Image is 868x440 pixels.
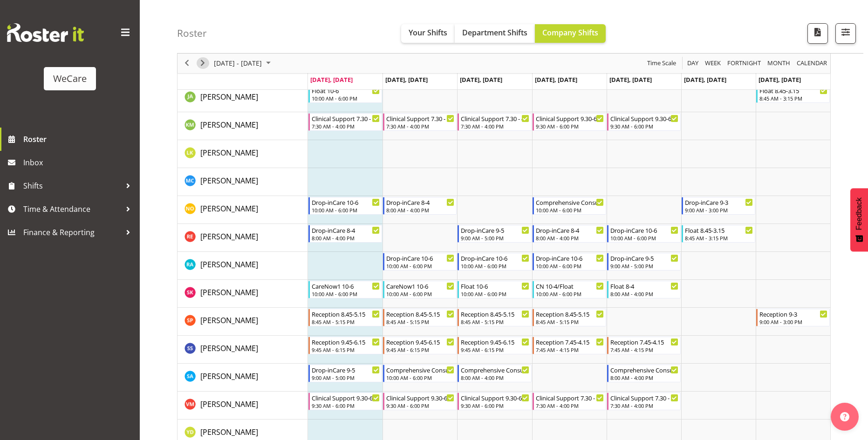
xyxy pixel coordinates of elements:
div: Clinical Support 7.30 - 4 [386,114,454,123]
div: Drop-inCare 9-5 [312,365,380,374]
div: Rachel Els"s event - Drop-inCare 8-4 Begin From Thursday, October 9, 2025 at 8:00:00 AM GMT+13:00... [533,225,606,243]
span: [PERSON_NAME] [200,148,258,158]
div: Drop-inCare 8-4 [312,225,380,235]
span: [DATE], [DATE] [684,75,726,84]
div: Drop-inCare 10-6 [461,253,529,263]
a: [PERSON_NAME] [200,91,258,102]
div: 8:45 AM - 5:15 PM [536,318,604,325]
div: 7:45 AM - 4:15 PM [610,346,678,353]
div: 8:45 AM - 5:15 PM [386,318,454,325]
td: Mary Childs resource [178,168,308,196]
div: Clinical Support 9.30-6 [536,114,604,123]
div: October 06 - 12, 2025 [211,54,276,73]
span: [PERSON_NAME] [200,176,258,186]
div: 8:00 AM - 4:00 PM [610,290,678,298]
button: Fortnight [726,58,763,69]
td: Sarah Abbott resource [178,364,308,392]
div: Clinical Support 9.30-6 [461,393,529,402]
div: 10:00 AM - 6:00 PM [312,290,380,298]
a: [PERSON_NAME] [200,287,258,298]
div: Drop-inCare 10-6 [386,253,454,263]
span: [DATE], [DATE] [609,75,652,84]
div: 8:45 AM - 5:15 PM [461,318,529,325]
div: Natasha Ottley"s event - Drop-inCare 9-3 Begin From Saturday, October 11, 2025 at 9:00:00 AM GMT+... [682,197,755,215]
span: [DATE], [DATE] [460,75,502,84]
a: [PERSON_NAME] [200,119,258,130]
div: Saahit Kour"s event - CareNow1 10-6 Begin From Monday, October 6, 2025 at 10:00:00 AM GMT+13:00 E... [308,281,382,298]
img: help-xxl-2.png [840,412,849,421]
button: Download a PDF of the roster according to the set date range. [807,23,828,44]
div: CN 10-4/Float [536,281,604,291]
button: Feedback - Show survey [850,188,868,251]
div: Saahit Kour"s event - CN 10-4/Float Begin From Thursday, October 9, 2025 at 10:00:00 AM GMT+13:00... [533,281,606,298]
div: Samantha Poultney"s event - Reception 8.45-5.15 Begin From Thursday, October 9, 2025 at 8:45:00 A... [533,309,606,326]
div: Saahit Kour"s event - CareNow1 10-6 Begin From Tuesday, October 7, 2025 at 10:00:00 AM GMT+13:00 ... [383,281,457,298]
div: 10:00 AM - 6:00 PM [312,206,380,214]
div: Clinical Support 7.30 - 4 [536,393,604,402]
div: Clinical Support 9.30-6 [386,393,454,402]
div: 8:00 AM - 4:00 PM [386,206,454,214]
td: Liandy Kritzinger resource [178,140,308,168]
div: 8:00 AM - 4:00 PM [312,234,380,242]
div: Sarah Abbott"s event - Comprehensive Consult 8-4 Begin From Wednesday, October 8, 2025 at 8:00:00... [458,365,531,382]
div: Rachna Anderson"s event - Drop-inCare 10-6 Begin From Wednesday, October 8, 2025 at 10:00:00 AM G... [458,253,531,271]
span: Finance & Reporting [23,225,121,239]
button: Department Shifts [455,24,535,43]
div: Reception 9.45-6.15 [461,337,529,346]
button: Previous [181,58,193,69]
div: 9:30 AM - 6:00 PM [312,402,380,409]
div: Reception 7.45-4.15 [610,337,678,346]
div: Drop-inCare 10-6 [610,225,678,235]
td: Sara Sherwin resource [178,336,308,364]
div: Clinical Support 7.30 - 4 [461,114,529,123]
a: [PERSON_NAME] [200,203,258,214]
div: Natasha Ottley"s event - Drop-inCare 10-6 Begin From Monday, October 6, 2025 at 10:00:00 AM GMT+1... [308,197,382,215]
td: Samantha Poultney resource [178,308,308,336]
div: Sara Sherwin"s event - Reception 7.45-4.15 Begin From Friday, October 10, 2025 at 7:45:00 AM GMT+... [607,337,681,354]
a: [PERSON_NAME] [200,231,258,242]
div: Viktoriia Molchanova"s event - Clinical Support 7.30 - 4 Begin From Thursday, October 9, 2025 at ... [533,393,606,410]
span: [DATE], [DATE] [385,75,428,84]
div: Drop-inCare 10-6 [312,197,380,207]
div: Jane Arps"s event - Float 8.45-3.15 Begin From Sunday, October 12, 2025 at 8:45:00 AM GMT+13:00 E... [756,85,830,103]
div: Saahit Kour"s event - Float 8-4 Begin From Friday, October 10, 2025 at 8:00:00 AM GMT+13:00 Ends ... [607,281,681,298]
span: [PERSON_NAME] [200,371,258,381]
div: Comprehensive Consult 10-6 [536,197,604,207]
div: 9:30 AM - 6:00 PM [461,402,529,409]
div: 9:00 AM - 5:00 PM [312,374,380,381]
span: [PERSON_NAME] [200,120,258,130]
span: calendar [796,58,828,69]
div: Sarah Abbott"s event - Comprehensive Consult 8-4 Begin From Friday, October 10, 2025 at 8:00:00 A... [607,365,681,382]
div: Kishendri Moodley"s event - Clinical Support 9.30-6 Begin From Thursday, October 9, 2025 at 9:30:... [533,113,606,131]
span: Day [686,58,699,69]
td: Rachel Els resource [178,224,308,252]
span: [DATE], [DATE] [535,75,577,84]
div: Viktoriia Molchanova"s event - Clinical Support 9.30-6 Begin From Wednesday, October 8, 2025 at 9... [458,393,531,410]
div: Samantha Poultney"s event - Reception 8.45-5.15 Begin From Wednesday, October 8, 2025 at 8:45:00 ... [458,309,531,326]
div: Drop-inCare 9-5 [610,253,678,263]
div: Clinical Support 7.30 - 4 [312,114,380,123]
div: Reception 8.45-5.15 [312,309,380,318]
a: [PERSON_NAME] [200,175,258,186]
div: Reception 9-3 [759,309,827,318]
div: Sara Sherwin"s event - Reception 9.45-6.15 Begin From Wednesday, October 8, 2025 at 9:45:00 AM GM... [458,337,531,354]
div: 10:00 AM - 6:00 PM [610,234,678,242]
div: Reception 9.45-6.15 [312,337,380,346]
div: Reception 7.45-4.15 [536,337,604,346]
div: Rachna Anderson"s event - Drop-inCare 10-6 Begin From Tuesday, October 7, 2025 at 10:00:00 AM GMT... [383,253,457,271]
div: Drop-inCare 8-4 [386,197,454,207]
button: Timeline Week [704,58,723,69]
button: Next [197,58,209,69]
a: [PERSON_NAME] [200,343,258,354]
div: 10:00 AM - 6:00 PM [386,262,454,270]
button: Timeline Month [766,58,792,69]
div: Rachel Els"s event - Drop-inCare 9-5 Begin From Wednesday, October 8, 2025 at 9:00:00 AM GMT+13:0... [458,225,531,243]
span: Fortnight [726,58,762,69]
span: [PERSON_NAME] [200,259,258,270]
div: Drop-inCare 9-3 [685,197,753,207]
div: 8:00 AM - 4:00 PM [461,374,529,381]
div: Rachel Els"s event - Drop-inCare 10-6 Begin From Friday, October 10, 2025 at 10:00:00 AM GMT+13:0... [607,225,681,243]
button: Month [795,58,829,69]
div: 9:00 AM - 3:00 PM [685,206,753,214]
button: Time Scale [646,58,678,69]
